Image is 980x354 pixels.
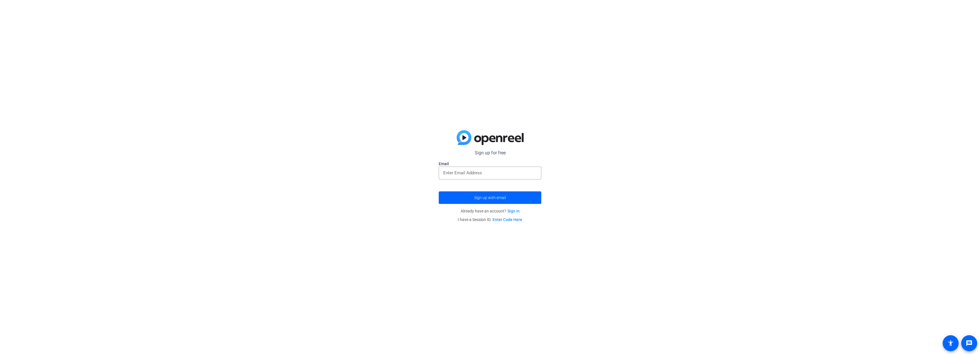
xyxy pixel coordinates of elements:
a: Enter Code Here [493,217,522,222]
input: Enter Email Address [443,169,537,176]
p: Sign up for free [439,150,541,156]
label: Email [439,161,541,167]
button: Sign up with email [439,191,541,204]
a: Sign in [507,209,520,213]
img: blue-gradient.svg [457,130,524,145]
mat-icon: message [966,340,973,347]
mat-icon: accessibility [947,340,954,347]
span: Already have an account? [461,209,520,213]
span: I have a Session ID. [458,217,522,222]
